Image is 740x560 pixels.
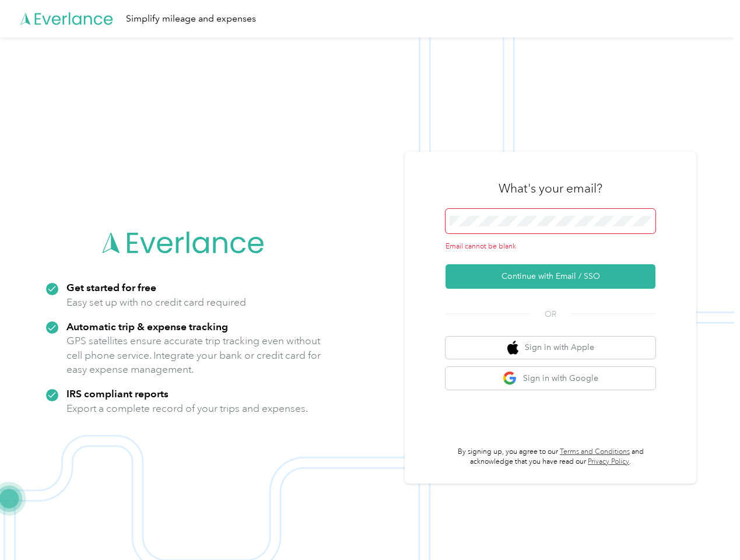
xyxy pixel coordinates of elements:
strong: IRS compliant reports [66,387,169,400]
p: GPS satellites ensure accurate trip tracking even without cell phone service. Integrate your bank... [66,334,321,377]
a: Terms and Conditions [560,447,630,456]
button: google logoSign in with Google [446,367,655,390]
button: Continue with Email / SSO [446,264,655,289]
button: apple logoSign in with Apple [446,337,655,359]
div: Simplify mileage and expenses [126,12,256,26]
h3: What's your email? [499,180,602,197]
img: google logo [503,371,517,386]
a: Privacy Policy [588,457,629,466]
p: By signing up, you agree to our and acknowledge that you have read our . [446,447,655,467]
div: Email cannot be blank [446,242,655,252]
strong: Get started for free [66,281,156,293]
img: apple logo [507,341,519,355]
span: OR [530,308,571,320]
p: Easy set up with no credit card required [66,295,246,310]
strong: Automatic trip & expense tracking [66,320,228,332]
p: Export a complete record of your trips and expenses. [66,401,308,416]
